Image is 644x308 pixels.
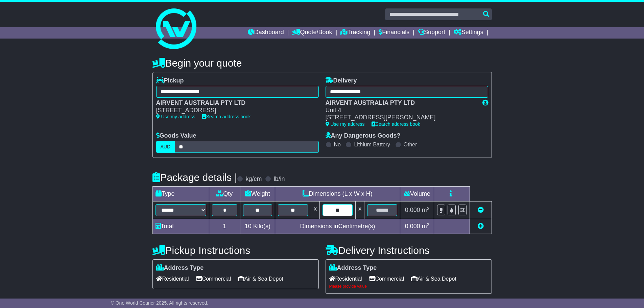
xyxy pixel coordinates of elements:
div: AIRVENT AUSTRALIA PTY LTD [156,99,312,107]
label: kg/cm [245,175,262,183]
div: [STREET_ADDRESS] [156,107,312,114]
a: Search address book [202,114,251,119]
span: m [422,223,430,230]
label: Goods Value [156,132,196,140]
div: [STREET_ADDRESS][PERSON_NAME] [326,114,476,121]
span: Air & Sea Depot [411,274,456,284]
span: 0.000 [405,223,420,230]
a: Financials [379,27,409,39]
label: Lithium Battery [354,141,390,148]
td: Qty [209,187,240,202]
sup: 3 [427,206,430,211]
div: Unit 4 [326,107,476,114]
span: © One World Courier 2025. All rights reserved. [111,300,209,306]
label: lb/in [273,175,285,183]
label: Other [404,141,417,148]
a: Support [418,27,445,39]
a: Quote/Book [292,27,332,39]
label: Address Type [329,264,377,272]
label: AUD [156,141,175,153]
a: Settings [454,27,483,39]
span: Residential [156,274,189,284]
h4: Begin your quote [152,57,492,69]
td: 1 [209,219,240,234]
a: Search address book [372,121,420,127]
td: x [311,202,319,219]
td: Dimensions in Centimetre(s) [275,219,400,234]
a: Use my address [156,114,195,119]
span: Residential [329,274,362,284]
span: Commercial [196,274,231,284]
a: Remove this item [478,207,484,213]
h4: Pickup Instructions [152,245,319,256]
td: x [356,202,364,219]
div: AIRVENT AUSTRALIA PTY LTD [326,99,476,107]
label: Pickup [156,77,184,85]
td: Type [152,187,209,202]
span: 0.000 [405,207,420,213]
td: Weight [240,187,275,202]
a: Add new item [478,223,484,230]
span: Air & Sea Depot [238,274,283,284]
label: Delivery [326,77,357,85]
td: Total [152,219,209,234]
h4: Package details | [152,172,237,183]
label: Any Dangerous Goods? [326,132,401,140]
h4: Delivery Instructions [326,245,492,256]
td: Dimensions (L x W x H) [275,187,400,202]
a: Use my address [326,121,365,127]
label: No [334,141,341,148]
span: m [422,207,430,213]
label: Address Type [156,264,204,272]
span: 10 [245,223,252,230]
td: Kilo(s) [240,219,275,234]
a: Tracking [340,27,370,39]
sup: 3 [427,222,430,227]
div: Please provide value [329,284,488,289]
span: Commercial [369,274,404,284]
td: Volume [400,187,434,202]
a: Dashboard [248,27,284,39]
